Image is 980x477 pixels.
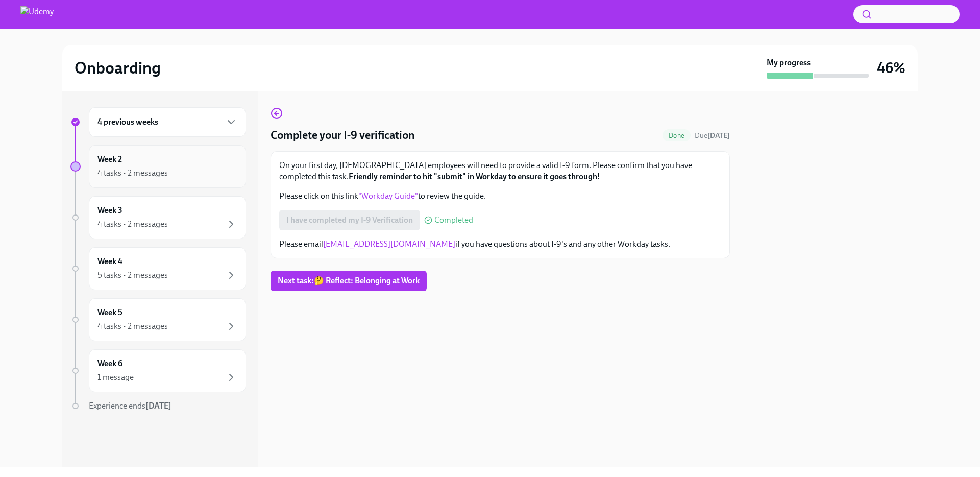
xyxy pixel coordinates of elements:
img: Udemy [20,6,54,22]
h6: Week 2 [97,154,122,165]
strong: Friendly reminder to hit "submit" in Workday to ensure it goes through! [349,172,600,181]
h6: Week 3 [97,205,122,216]
h4: Complete your I-9 verification [271,128,415,143]
h6: 4 previous weeks [97,116,158,128]
a: Week 24 tasks • 2 messages [70,145,246,188]
h6: Week 4 [97,256,122,267]
span: Next task : 🤔 Reflect: Belonging at Work [278,276,420,286]
h6: Week 6 [97,358,122,369]
p: Please click on this link to review the guide. [279,190,721,202]
a: Week 61 message [70,349,246,392]
h3: 46% [877,59,905,77]
a: Week 45 tasks • 2 messages [70,247,246,290]
p: Please email if you have questions about I-9's and any other Workday tasks. [279,238,721,250]
span: August 13th, 2025 11:00 [695,131,730,140]
div: 4 previous weeks [89,107,246,137]
div: 1 message [97,372,134,383]
a: "Workday Guide" [358,191,418,201]
span: Experience ends [89,401,171,411]
div: 4 tasks • 2 messages [97,168,168,179]
strong: [DATE] [707,131,730,140]
strong: My progress [767,57,811,68]
div: 5 tasks • 2 messages [97,270,168,281]
strong: [DATE] [145,401,171,411]
h2: Onboarding [75,58,161,78]
a: [EMAIL_ADDRESS][DOMAIN_NAME] [323,239,455,249]
a: Week 54 tasks • 2 messages [70,298,246,341]
a: Week 34 tasks • 2 messages [70,196,246,239]
span: Done [663,132,691,139]
div: 4 tasks • 2 messages [97,321,168,332]
span: Due [695,131,730,140]
span: Completed [434,216,473,224]
h6: Week 5 [97,307,122,318]
div: 4 tasks • 2 messages [97,219,168,230]
p: On your first day, [DEMOGRAPHIC_DATA] employees will need to provide a valid I-9 form. Please con... [279,160,721,182]
button: Next task:🤔 Reflect: Belonging at Work [271,271,427,291]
